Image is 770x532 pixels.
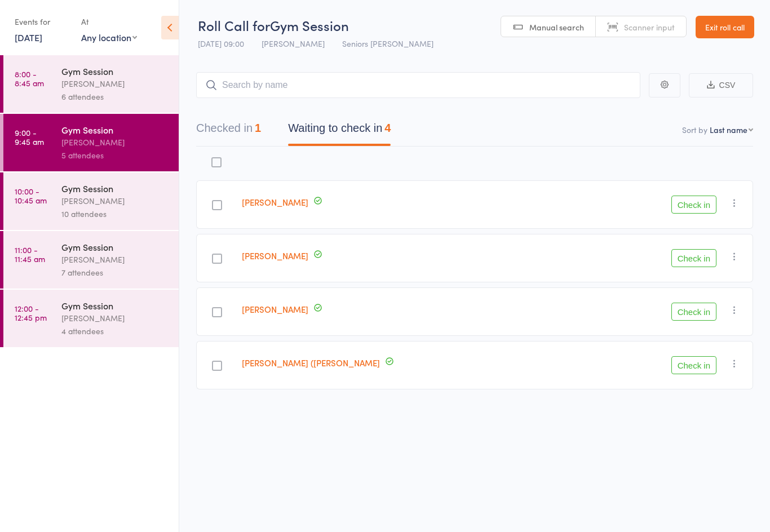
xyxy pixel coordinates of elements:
span: Seniors [PERSON_NAME] [342,38,433,49]
a: [DATE] [15,31,42,43]
div: 4 attendees [61,325,169,338]
button: Check in [671,356,716,374]
time: 10:00 - 10:45 am [15,187,47,205]
div: [PERSON_NAME] [61,253,169,266]
span: Manual search [529,21,584,33]
label: Sort by [682,124,707,135]
button: Check in [671,303,716,321]
div: [PERSON_NAME] [61,194,169,207]
a: 8:00 -8:45 amGym Session[PERSON_NAME]6 attendees [3,55,179,113]
input: Search by name [196,72,640,98]
time: 8:00 - 8:45 am [15,69,44,87]
div: Gym Session [61,182,169,194]
div: Gym Session [61,241,169,253]
div: [PERSON_NAME] [61,136,169,149]
div: Any location [81,31,137,43]
span: Gym Session [270,16,349,34]
div: 7 attendees [61,266,169,279]
span: [PERSON_NAME] [262,38,325,49]
div: Events for [15,12,70,31]
div: Gym Session [61,299,169,312]
div: [PERSON_NAME] [61,312,169,325]
button: Checked in1 [196,116,261,146]
button: Check in [671,249,716,267]
button: CSV [689,73,753,97]
div: 10 attendees [61,207,169,220]
button: Waiting to check in4 [288,116,391,146]
button: Check in [671,196,716,214]
div: 5 attendees [61,149,169,162]
time: 12:00 - 12:45 pm [15,304,47,322]
a: 11:00 -11:45 amGym Session[PERSON_NAME]7 attendees [3,231,179,289]
time: 11:00 - 11:45 am [15,245,45,263]
div: At [81,12,137,31]
a: 9:00 -9:45 amGym Session[PERSON_NAME]5 attendees [3,114,179,171]
div: [PERSON_NAME] [61,77,169,90]
a: 10:00 -10:45 amGym Session[PERSON_NAME]10 attendees [3,172,179,230]
div: 1 [255,122,261,134]
span: Scanner input [624,21,675,33]
a: [PERSON_NAME] [242,250,308,261]
time: 9:00 - 9:45 am [15,128,44,146]
a: [PERSON_NAME] ([PERSON_NAME] [242,357,380,369]
div: 4 [384,122,391,134]
span: [DATE] 09:00 [198,38,244,49]
a: [PERSON_NAME] [242,196,308,208]
span: Roll Call for [198,16,270,34]
a: Exit roll call [696,16,754,38]
div: 6 attendees [61,90,169,103]
div: Gym Session [61,65,169,77]
a: 12:00 -12:45 pmGym Session[PERSON_NAME]4 attendees [3,290,179,347]
a: [PERSON_NAME] [242,303,308,315]
div: Gym Session [61,123,169,136]
div: Last name [710,124,747,135]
